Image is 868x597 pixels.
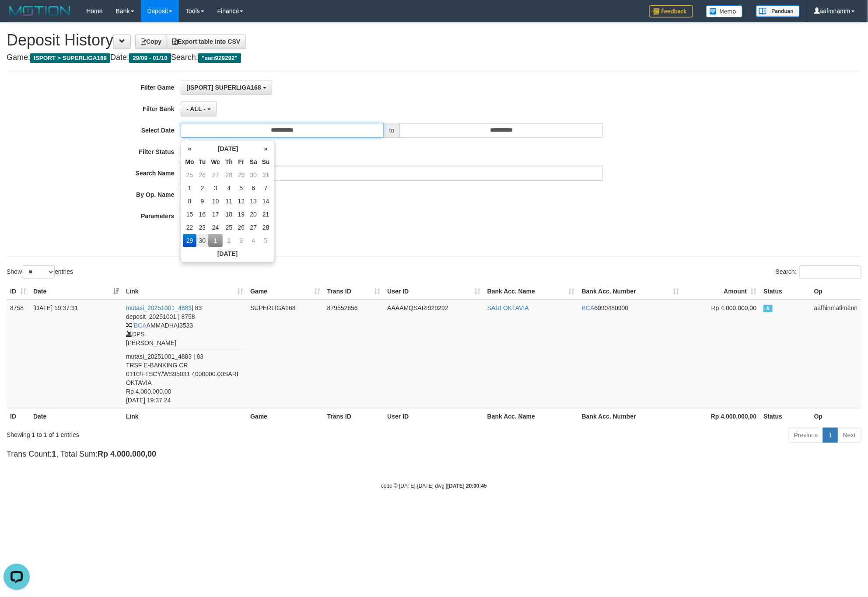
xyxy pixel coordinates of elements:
[260,142,272,155] th: »
[247,182,260,195] td: 6
[578,408,682,424] th: Bank Acc. Number
[7,408,30,424] th: ID
[235,208,247,221] td: 19
[788,428,823,443] a: Previous
[582,304,595,311] span: BCA
[7,53,861,62] h4: Game: Date: Search:
[324,408,384,424] th: Trans ID
[682,283,760,300] th: Amount: activate to sort column ascending
[183,182,196,195] td: 1
[384,300,483,408] td: AAAAMQSARI929292
[196,168,209,182] td: 26
[129,53,171,63] span: 29/09 - 01/10
[183,221,196,234] td: 22
[799,265,861,279] input: Search:
[578,300,682,408] td: 6090480900
[196,195,209,208] td: 9
[196,234,209,247] td: 30
[776,265,861,279] label: Search:
[811,300,861,408] td: aafhinmatimann
[711,413,756,420] strong: Rp 4.000.000,00
[487,304,529,311] a: SARI OKTAVIA
[324,283,384,300] th: Trans ID: activate to sort column ascending
[122,300,247,408] td: | 83
[223,195,235,208] td: 11
[247,300,324,408] td: SUPERLIGA168
[578,283,682,300] th: Bank Acc. Number: activate to sort column ascending
[134,322,147,329] span: BCA
[837,428,861,443] a: Next
[7,265,73,279] label: Show entries
[183,208,196,221] td: 15
[98,450,156,458] strong: Rp 4.000.000,00
[3,3,30,30] button: Open LiveChat chat widget
[260,208,272,221] td: 21
[208,182,223,195] td: 3
[324,300,384,408] td: 879552656
[235,234,247,247] td: 3
[208,234,223,247] td: 1
[141,38,161,45] span: Copy
[247,155,260,168] th: Sa
[235,221,247,234] td: 26
[135,34,167,49] a: Copy
[208,208,223,221] td: 17
[235,168,247,182] td: 29
[183,142,196,155] th: «
[30,300,122,408] td: [DATE] 19:37:31
[811,283,861,300] th: Op
[186,105,206,112] span: - ALL -
[384,123,400,138] span: to
[122,283,247,300] th: Link: activate to sort column ascending
[122,408,247,424] th: Link
[7,300,30,408] td: 8758
[760,408,811,424] th: Status
[260,195,272,208] td: 14
[711,304,757,311] span: Rp 4.000.000,00
[649,5,693,17] img: Feedback.jpg
[183,168,196,182] td: 25
[247,408,324,424] th: Game
[223,155,235,168] th: Th
[235,195,247,208] td: 12
[484,283,578,300] th: Bank Acc. Name: activate to sort column ascending
[247,283,324,300] th: Game: activate to sort column ascending
[811,408,861,424] th: Op
[260,182,272,195] td: 7
[183,195,196,208] td: 8
[756,5,800,17] img: panduan.png
[198,53,241,63] span: "sari929292"
[706,5,743,17] img: Button%20Memo.svg
[247,221,260,234] td: 27
[208,155,223,168] th: We
[260,168,272,182] td: 31
[260,155,272,168] th: Su
[183,234,196,247] td: 29
[760,283,811,300] th: Status
[126,312,243,405] div: deposit_20251001 | 8758 AMMADHAI3533 DPS [PERSON_NAME] mutasi_20251001_4883 | 83 TRSF E-BANKING C...
[260,234,272,247] td: 5
[7,427,355,439] div: Showing 1 to 1 of 1 entries
[384,283,483,300] th: User ID: activate to sort column ascending
[30,283,122,300] th: Date: activate to sort column ascending
[223,234,235,247] td: 2
[381,483,487,489] small: code © [DATE]-[DATE] dwg |
[181,101,216,116] button: - ALL -
[7,283,30,300] th: ID: activate to sort column ascending
[448,483,487,489] strong: [DATE] 20:00:45
[223,168,235,182] td: 28
[247,195,260,208] td: 13
[196,155,209,168] th: Tu
[484,408,578,424] th: Bank Acc. Name
[30,408,122,424] th: Date
[247,208,260,221] td: 20
[384,408,483,424] th: User ID
[823,428,838,443] a: 1
[763,305,772,312] span: Approved
[208,221,223,234] td: 24
[223,182,235,195] td: 4
[183,247,272,260] th: [DATE]
[7,450,861,459] h4: Trans Count: , Total Sum:
[196,221,209,234] td: 23
[223,208,235,221] td: 18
